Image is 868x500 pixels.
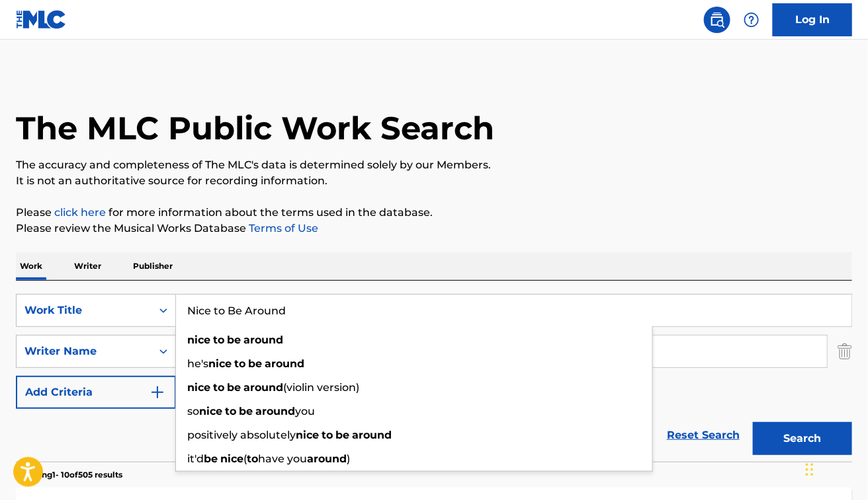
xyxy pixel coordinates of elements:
strong: around [243,334,283,346]
p: It is not an authoritative source for recording information. [16,173,852,189]
strong: be [239,405,253,417]
strong: around [243,381,283,394]
div: Writer Name [24,343,144,359]
span: positively absolutely [187,429,296,441]
p: Publisher [129,252,177,280]
div: Drag [806,450,814,489]
span: ( [243,452,247,465]
span: he's [187,357,208,370]
button: Add Criteria [16,376,176,409]
img: search [709,12,725,28]
strong: to [322,429,333,441]
p: The accuracy and completeness of The MLC's data is determined solely by our Members. [16,157,852,173]
span: it'd [187,452,204,465]
strong: nice [208,357,232,370]
strong: around [352,429,392,441]
strong: be [335,429,349,441]
strong: be [227,334,241,346]
h1: The MLC Public Work Search [16,108,494,148]
strong: around [255,405,295,417]
strong: nice [187,381,210,394]
a: click here [54,206,106,219]
a: Terms of Use [246,222,318,234]
strong: nice [296,429,319,441]
span: so [187,405,199,417]
span: you [295,405,315,417]
strong: to [213,334,224,346]
strong: to [234,357,245,370]
a: Log In [773,3,852,36]
strong: nice [220,452,243,465]
iframe: Chat Widget [802,437,868,500]
p: Writer [70,252,105,280]
img: help [744,12,759,28]
img: MLC Logo [16,10,67,29]
p: Please for more information about the terms used in the database. [16,205,852,221]
strong: around [307,452,347,465]
p: Work [16,252,46,280]
img: 9d2ae6d4665cec9f34b9.svg [150,384,165,400]
strong: be [204,452,218,465]
p: Showing 1 - 10 of 505 results [16,469,122,481]
p: Please review the Musical Works Database [16,221,852,236]
strong: around [265,357,304,370]
div: Work Title [24,303,144,318]
form: Search Form [16,294,852,462]
img: Delete Criterion [838,335,852,368]
span: have you [258,452,307,465]
strong: to [225,405,236,417]
strong: be [248,357,262,370]
strong: nice [199,405,222,417]
a: Public Search [704,7,730,33]
button: Search [753,422,852,455]
span: ) [347,452,350,465]
a: Reset Search [660,421,746,450]
strong: nice [187,334,210,346]
strong: to [247,452,258,465]
strong: to [213,381,224,394]
div: Help [738,7,765,33]
span: (violin version) [283,381,359,394]
strong: be [227,381,241,394]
